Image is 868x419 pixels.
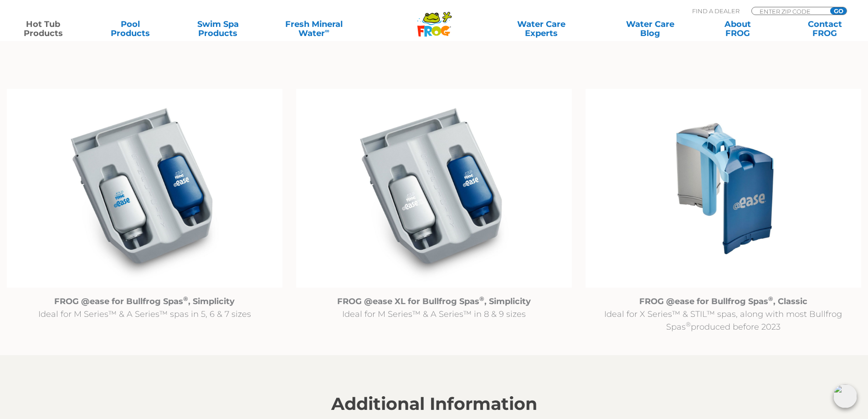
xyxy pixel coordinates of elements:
sup: ® [768,295,773,302]
strong: FROG @ease for Bullfrog Spas , Simplicity [54,296,235,306]
sup: ® [686,321,691,328]
input: Zip Code Form [759,7,820,15]
p: Ideal for M Series™ & A Series™ spas in 5, 6 & 7 sizes [7,295,282,321]
a: PoolProducts [97,20,164,38]
a: Swim SpaProducts [184,20,252,38]
sup: ® [479,295,484,302]
p: Find A Dealer [692,7,740,15]
a: Water CareExperts [486,20,596,38]
a: AboutFROG [704,20,771,38]
a: Water CareBlog [616,20,684,38]
img: Untitled design (94) [586,89,861,288]
a: ContactFROG [791,20,859,38]
sup: ® [183,295,188,302]
strong: FROG @ease XL for Bullfrog Spas , Simplicity [337,296,531,306]
input: GO [830,7,847,15]
strong: FROG @ease for Bullfrog Spas , Classic [639,296,807,306]
h2: Additional Information [154,394,714,414]
img: @ease_Bullfrog_FROG @ease R180 for Bullfrog Spas with Filter [7,89,282,288]
p: Ideal for X Series™ & STIL™ spas, along with most Bullfrog Spas produced before 2023 [586,295,861,333]
img: openIcon [833,384,857,408]
a: Fresh MineralWater∞ [271,20,356,38]
a: Hot TubProducts [9,20,77,38]
img: @ease_Bullfrog_FROG @easeXL for Bullfrog Spas with Filter [296,89,572,288]
sup: ∞ [325,27,329,34]
p: Ideal for M Series™ & A Series™ in 8 & 9 sizes [296,295,572,321]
